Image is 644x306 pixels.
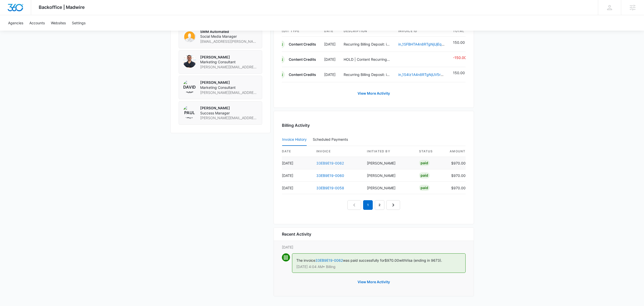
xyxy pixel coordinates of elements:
span: Marketing Consultant [200,85,258,90]
p: Recurring Billing Deposit: in_1SFBHTA4n8RTgNjUjEqY11cM [344,42,390,47]
td: [DATE] [282,169,312,182]
p: Content Credits [289,57,316,62]
a: Next Page [386,200,400,210]
p: Content Credits [289,72,316,77]
span: [PERSON_NAME][EMAIL_ADDRESS][PERSON_NAME][DOMAIN_NAME] [200,115,258,120]
td: $970.00 [445,157,466,169]
a: Agencies [5,15,26,31]
p: [DATE] [324,42,336,47]
a: 33EB9E19-0060 [316,173,344,178]
div: Paid [419,185,430,191]
span: The invoice [296,258,315,262]
th: Credit Type [277,26,320,37]
th: Date [320,26,340,37]
p: Recurring Billing Deposit: in_1S4Iz1A4n8RTgNjUV5r4bsUg [344,72,390,77]
h3: Billing Activity [282,122,466,128]
a: 33EB9E19-0062 [316,161,344,165]
img: David Korecki [183,80,196,93]
button: View More Activity [352,276,395,288]
td: [PERSON_NAME] [363,182,415,194]
td: $970.00 [445,182,466,194]
p: [DATE] [324,72,336,77]
span: [EMAIL_ADDRESS][PERSON_NAME][DOMAIN_NAME] [200,39,258,44]
td: [DATE] [282,157,312,169]
p: [DATE] 4:04 AM • Billing [296,265,461,269]
a: 33EB9E19-0058 [316,186,344,190]
th: Description [340,26,394,37]
td: [DATE] [282,182,312,194]
span: Backoffice | Madwire [39,5,85,10]
p: [DATE] [324,57,336,62]
p: [DATE] [282,244,466,250]
span: [PERSON_NAME][EMAIL_ADDRESS][PERSON_NAME][DOMAIN_NAME] [200,65,258,70]
th: status [415,146,445,157]
p: 150.00 [453,40,466,45]
h6: Recent Activity [282,231,311,237]
td: $970.00 [445,169,466,182]
p: 150.00 [453,70,466,75]
span: Success Manager [200,111,258,116]
div: Scheduled Payments [313,138,350,141]
a: Websites [48,15,69,31]
span: Visa (ending in 9673). [406,258,442,262]
a: Settings [69,15,89,31]
nav: Pagination [347,200,400,210]
th: Initiated By [363,146,415,157]
td: [PERSON_NAME] [363,169,415,182]
a: in_1SFBHTA4n8RTgNjUjEqY11cM [398,42,452,46]
a: View More Activity [352,87,395,99]
p: Content Credits [289,42,316,47]
a: Accounts [26,15,48,31]
em: 1 [363,200,373,210]
img: SMM Automated [183,29,196,42]
a: in_1S4Iz1A4n8RTgNjUV5r4bsUg [398,72,452,77]
div: Paid [419,160,430,166]
th: Invoice ID [394,26,449,37]
span: with [399,258,406,262]
span: [PERSON_NAME][EMAIL_ADDRESS][PERSON_NAME][DOMAIN_NAME] [200,90,258,95]
th: invoice [312,146,363,157]
span: was paid successfully for [343,258,385,262]
th: date [282,146,312,157]
span: $970.00 [385,258,399,262]
div: Paid [419,172,430,178]
span: Marketing Consultant [200,59,258,65]
td: [PERSON_NAME] [363,157,415,169]
img: Paul Richardson [183,106,196,119]
p: SMM Automated [200,29,258,34]
a: Page 2 [375,200,384,210]
th: Total [449,26,466,37]
p: [PERSON_NAME] [200,106,258,111]
p: -150.00 [453,55,466,60]
th: amount [445,146,466,157]
p: [PERSON_NAME] [200,55,258,60]
a: 33EB9E19-0062 [315,258,343,262]
p: HOLD | Content Recurring - M25179 [344,57,390,62]
span: Social Media Manager [200,34,258,39]
img: Nicholas Sampson [183,55,196,68]
p: [PERSON_NAME] [200,80,258,85]
button: Invoice History [282,134,307,146]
